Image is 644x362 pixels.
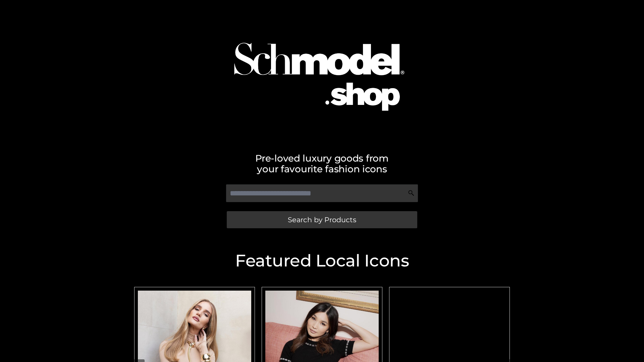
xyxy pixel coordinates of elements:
[408,190,415,196] img: Search Icon
[131,252,513,269] h2: Featured Local Icons​
[131,153,513,174] h2: Pre-loved luxury goods from your favourite fashion icons
[227,211,417,228] a: Search by Products
[288,216,356,223] span: Search by Products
